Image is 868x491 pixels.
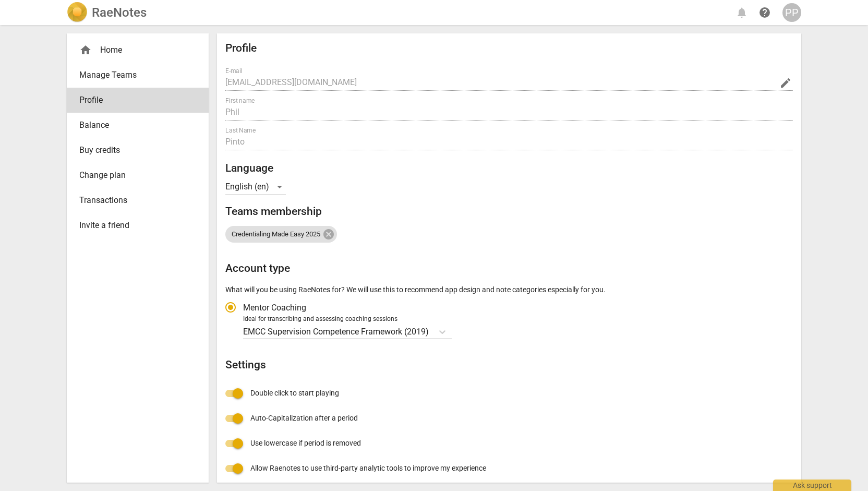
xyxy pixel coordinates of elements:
[225,178,286,195] div: English (en)
[225,231,327,238] span: Credentialing Made Easy 2025
[79,219,188,232] span: Invite a friend
[225,284,793,295] p: What will you be using RaeNotes for? We will use this to recommend app design and note categories...
[758,6,771,19] span: help
[225,295,793,339] div: Account type
[430,327,432,337] input: Ideal for transcribing and assessing coaching sessionsEMCC Supervision Competence Framework (2019)
[225,42,793,55] h2: Profile
[250,413,358,424] span: Auto-Capitalization after a period
[67,88,209,113] a: Profile
[250,438,361,449] span: Use lowercase if period is removed
[79,119,188,131] span: Balance
[225,262,793,275] h2: Account type
[225,127,256,134] label: Last Name
[225,226,337,243] div: Credentialing Made Easy 2025
[79,44,92,56] span: home
[67,38,209,63] div: Home
[225,68,243,74] label: E-mail
[67,138,209,163] a: Buy credits
[243,326,429,338] p: EMCC Supervision Competence Framework (2019)
[773,480,851,491] div: Ask support
[79,169,188,182] span: Change plan
[79,194,188,207] span: Transactions
[225,98,255,104] label: First name
[67,113,209,138] a: Balance
[243,315,790,324] div: Ideal for transcribing and assessing coaching sessions
[778,76,793,90] button: Change Email
[250,388,339,399] span: Double click to start playing
[92,5,147,20] h2: RaeNotes
[225,358,793,372] h2: Settings
[67,188,209,213] a: Transactions
[79,94,188,106] span: Profile
[79,69,188,81] span: Manage Teams
[250,463,486,474] span: Allow Raenotes to use third-party analytic tools to improve my experience
[67,213,209,238] a: Invite a friend
[243,302,306,314] span: Mentor Coaching
[782,3,801,22] button: PP
[67,63,209,88] a: Manage Teams
[225,162,793,175] h2: Language
[67,2,88,23] img: Logo
[67,163,209,188] a: Change plan
[79,44,188,56] div: Home
[779,77,792,89] span: edit
[225,205,793,218] h2: Teams membership
[67,2,147,23] a: LogoRaeNotes
[79,144,188,157] span: Buy credits
[755,3,774,22] a: Help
